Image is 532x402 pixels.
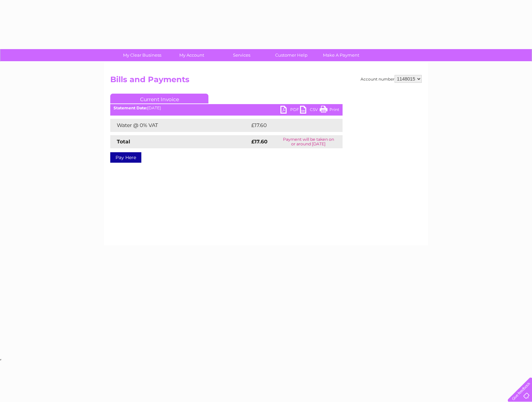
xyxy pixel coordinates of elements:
a: Pay Here [110,152,141,163]
a: Services [215,49,269,61]
strong: Total [117,138,130,145]
a: Print [320,106,339,115]
b: Statement Date: [114,105,147,110]
a: PDF [280,106,300,115]
a: Make A Payment [314,49,368,61]
td: £17.60 [250,119,329,132]
strong: £17.60 [251,138,268,145]
a: My Account [165,49,219,61]
a: CSV [300,106,320,115]
h2: Bills and Payments [110,75,422,87]
a: Customer Help [264,49,318,61]
td: Payment will be taken on or around [DATE] [274,135,343,148]
a: Current Invoice [110,94,208,103]
a: My Clear Business [115,49,169,61]
div: [DATE] [110,106,343,110]
div: Account number [361,75,422,83]
td: Water @ 0% VAT [110,119,250,132]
